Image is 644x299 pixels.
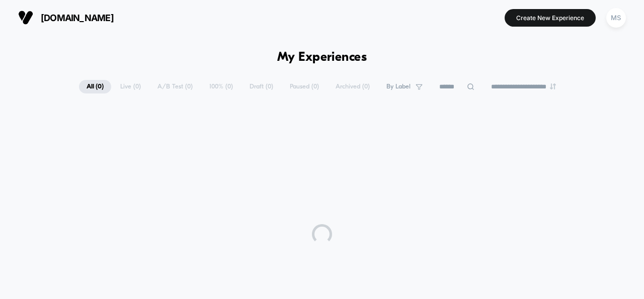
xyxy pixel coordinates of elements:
[18,10,33,25] img: Visually logo
[15,10,117,26] button: [DOMAIN_NAME]
[386,83,411,90] span: By Label
[606,8,626,28] div: MS
[550,83,556,89] img: end
[79,80,111,93] span: All ( 0 )
[277,50,367,65] h1: My Experiences
[41,13,114,23] span: [DOMAIN_NAME]
[603,8,629,28] button: MS
[505,9,596,27] button: Create New Experience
